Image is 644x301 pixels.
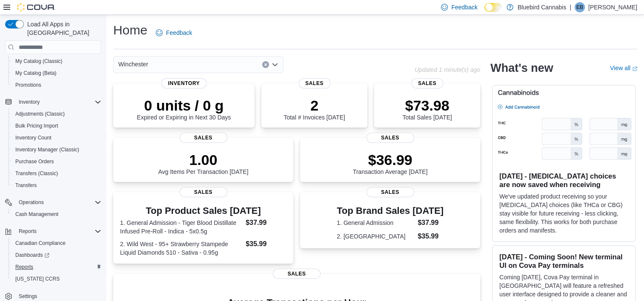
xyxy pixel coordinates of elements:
button: Open list of options [272,61,278,68]
button: Canadian Compliance [9,237,105,249]
a: Feedback [152,24,195,41]
span: Reports [19,228,37,235]
button: Reports [15,226,40,236]
span: Inventory Manager (Classic) [12,145,101,155]
div: Expired or Expiring in Next 30 Days [137,97,231,121]
button: Clear input [262,61,269,68]
button: Adjustments (Classic) [9,108,105,120]
a: Dashboards [12,250,53,260]
p: [PERSON_NAME] [588,2,637,12]
span: My Catalog (Classic) [12,56,101,66]
span: Dashboards [12,250,101,260]
button: Inventory [2,96,105,108]
span: Inventory [15,97,101,107]
dd: $37.99 [418,218,444,228]
h3: [DATE] - Coming Soon! New terminal UI on Cova Pay terminals [499,253,628,270]
a: View allExternal link [610,65,637,71]
svg: External link [632,66,637,71]
p: $73.98 [402,97,452,114]
span: Operations [15,197,101,207]
a: Adjustments (Classic) [12,109,68,119]
input: Dark Mode [484,3,502,12]
dt: 1. General Admission [337,219,414,227]
p: Updated 1 minute(s) ago [415,66,480,73]
h1: Home [113,22,147,39]
button: Promotions [9,79,105,91]
button: Reports [2,225,105,237]
span: Sales [298,78,330,88]
dt: 1. General Admission - Tiger Blood Distillate Infused Pre-Roll - Indica - 5x0.5g [120,219,242,236]
button: My Catalog (Beta) [9,67,105,79]
span: Sales [366,187,414,197]
a: Transfers (Classic) [12,168,61,179]
a: Canadian Compliance [12,238,69,248]
span: Purchase Orders [12,156,101,167]
div: Avg Items Per Transaction [DATE] [158,151,249,175]
span: Canadian Compliance [12,238,101,248]
div: Emily Baker [575,2,585,12]
dd: $35.99 [418,231,444,241]
span: Bulk Pricing Import [12,121,101,131]
span: Dashboards [15,252,49,258]
p: | [570,2,571,12]
span: Inventory [19,99,40,105]
button: Transfers (Classic) [9,168,105,179]
span: Transfers (Classic) [12,168,101,179]
span: Adjustments (Classic) [15,111,65,117]
span: Operations [19,199,44,206]
span: Load All Apps in [GEOGRAPHIC_DATA] [24,20,101,37]
p: 0 units / 0 g [137,97,231,114]
span: Promotions [15,82,41,88]
p: Bluebird Cannabis [518,2,566,12]
button: Inventory [15,97,43,107]
span: My Catalog (Classic) [15,58,63,65]
a: [US_STATE] CCRS [12,274,63,284]
p: $36.99 [353,151,428,168]
dd: $35.99 [246,239,286,249]
span: Transfers (Classic) [15,170,58,177]
a: Purchase Orders [12,156,57,167]
span: Promotions [12,80,101,90]
span: Sales [180,187,227,197]
span: Inventory Count [15,134,52,141]
button: My Catalog (Classic) [9,55,105,67]
span: Inventory [161,78,207,88]
span: Inventory Manager (Classic) [15,146,79,153]
span: Reports [15,264,33,270]
span: My Catalog (Beta) [15,70,57,77]
p: We've updated product receiving so your [MEDICAL_DATA] choices (like THCa or CBG) stay visible fo... [499,192,628,235]
button: Transfers [9,179,105,191]
h3: [DATE] - [MEDICAL_DATA] choices are now saved when receiving [499,172,628,189]
span: Cash Management [15,211,58,218]
span: Inventory Count [12,133,101,143]
a: Bulk Pricing Import [12,121,62,131]
span: Purchase Orders [15,158,54,165]
span: Canadian Compliance [15,240,66,247]
span: Cash Management [12,209,101,219]
p: 1.00 [158,151,249,168]
span: Adjustments (Classic) [12,109,101,119]
button: Inventory Manager (Classic) [9,144,105,156]
span: [US_STATE] CCRS [15,275,60,282]
a: My Catalog (Classic) [12,56,66,66]
p: 2 [283,97,345,114]
dd: $37.99 [246,218,286,228]
a: Inventory Count [12,133,55,143]
span: Settings [19,293,37,300]
dt: 2. [GEOGRAPHIC_DATA] [337,232,414,241]
span: Feedback [166,28,192,37]
a: Inventory Manager (Classic) [12,145,83,155]
span: Sales [180,133,227,143]
div: Total # Invoices [DATE] [283,97,345,121]
button: Cash Management [9,208,105,220]
div: Transaction Average [DATE] [353,151,428,175]
span: Winchester [118,59,148,69]
button: Bulk Pricing Import [9,120,105,132]
dt: 2. Wild West - 95+ Strawberry Stampede Liquid Diamonds 510 - Sativa - 0.95g [120,240,242,257]
span: Transfers [15,182,37,189]
span: Bulk Pricing Import [15,122,58,129]
span: Washington CCRS [12,274,101,284]
span: Sales [273,269,321,279]
span: Feedback [451,3,477,11]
